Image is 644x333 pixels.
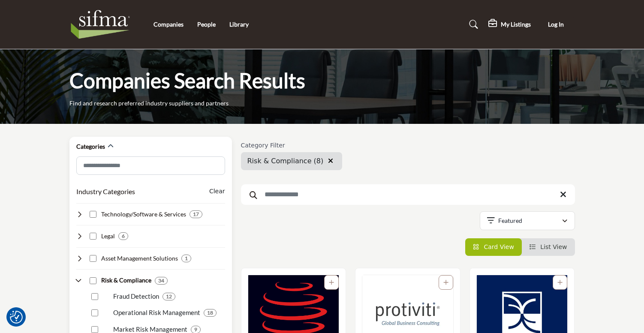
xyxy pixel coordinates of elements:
[91,293,98,300] input: Select Fraud Detection checkbox
[90,233,96,240] input: Select Legal checkbox
[90,255,96,262] input: Select Asset Management Solutions checkbox
[155,277,168,285] div: 34 Results For Risk & Compliance
[101,210,186,219] h4: Technology/Software & Services: Developing and implementing technology solutions to support secur...
[113,308,200,318] p: Operational Risk Management: Identifying and managing operational risks in the securities industry.
[76,142,105,151] h2: Categories
[122,233,125,239] b: 6
[190,210,202,218] div: 17 Results For Technology/Software & Services
[10,311,23,324] img: Revisit consent button
[480,211,575,230] button: Featured
[204,309,217,317] div: 18 Results For Operational Risk Management
[193,211,199,217] b: 17
[113,291,159,301] p: Fraud Detection: Implementing systems and processes to detect and prevent fraud in the securities...
[247,157,324,165] span: Risk & Compliance (8)
[461,18,484,31] a: Search
[473,243,514,250] a: View Card
[101,254,178,263] h4: Asset Management Solutions: Offering investment strategies, portfolio management, and performance...
[101,276,151,285] h4: Risk & Compliance: Helping securities industry firms manage risk, ensure compliance, and prevent ...
[91,309,98,316] input: Select Operational Risk Management checkbox
[207,310,213,316] b: 18
[163,293,175,300] div: 12 Results For Fraud Detection
[90,277,96,284] input: Select Risk & Compliance checkbox
[69,7,136,42] img: Site Logo
[69,67,305,94] h1: Companies Search Results
[181,255,191,262] div: 1 Results For Asset Management Solutions
[10,311,23,324] button: Consent Preferences
[465,238,522,256] li: Card View
[101,232,115,240] h4: Legal: Providing legal advice, compliance support, and litigation services to securities industry...
[443,279,448,286] a: Add To List
[69,99,229,108] p: Find and research preferred industry suppliers and partners
[76,186,135,197] button: Industry Categories
[76,156,225,175] input: Search Category
[501,21,531,28] h5: My Listings
[158,278,164,284] b: 34
[90,211,96,218] input: Select Technology/Software & Services checkbox
[498,216,522,225] p: Featured
[530,243,567,250] a: View List
[537,17,575,33] button: Log In
[91,326,98,333] input: Select Market Risk Management checkbox
[166,294,172,300] b: 12
[194,327,197,333] b: 9
[557,279,563,286] a: Add To List
[329,279,334,286] a: Add To List
[241,142,343,149] h6: Category Filter
[488,19,531,30] div: My Listings
[185,255,188,261] b: 1
[118,232,128,240] div: 6 Results For Legal
[540,243,567,250] span: List View
[548,21,564,28] span: Log In
[153,21,184,28] a: Companies
[522,238,575,256] li: List View
[209,187,225,196] buton: Clear
[241,184,575,205] input: Search Keyword
[197,21,216,28] a: People
[229,21,249,28] a: Library
[484,243,514,250] span: Card View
